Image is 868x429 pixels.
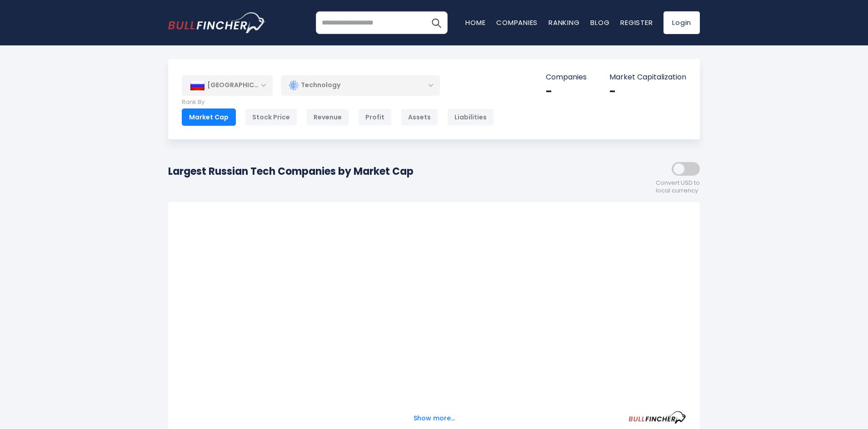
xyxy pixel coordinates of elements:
img: bullfincher logo [168,12,266,33]
div: Assets [401,108,438,126]
p: Rank By [182,99,494,106]
a: Home [465,18,485,27]
div: Revenue [306,108,349,126]
div: Liabilities [447,108,494,126]
a: Blog [590,18,609,27]
div: Stock Price [245,108,297,126]
div: - [609,84,686,99]
p: Market Capitalization [609,73,686,82]
button: Search [425,11,448,34]
button: Show more... [408,411,460,426]
a: Go to homepage [168,12,266,33]
div: - [546,84,587,99]
div: Technology [281,75,440,96]
a: Ranking [549,18,579,27]
h1: Largest Russian Tech Companies by Market Cap [168,164,414,179]
div: Profit [358,108,392,126]
a: Login [663,11,700,34]
span: Convert USD to local currency [656,179,700,195]
div: [GEOGRAPHIC_DATA] [182,75,273,95]
a: Companies [496,18,538,27]
div: Market Cap [182,108,236,126]
p: Companies [546,73,587,82]
a: Register [620,18,653,27]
